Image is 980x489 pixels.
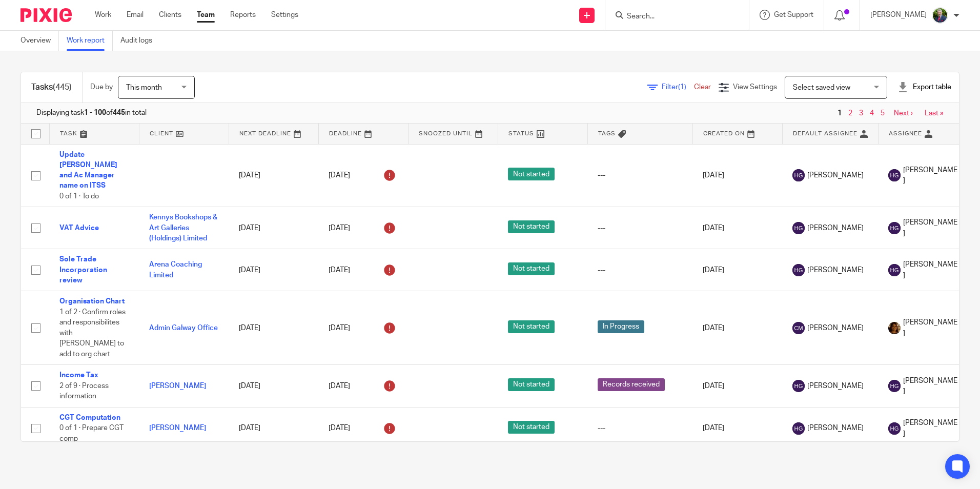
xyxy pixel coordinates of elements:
span: Select saved view [793,84,850,91]
span: [PERSON_NAME] [807,381,864,391]
td: [DATE] [692,207,782,249]
b: 1 - 100 [84,109,106,116]
a: VAT Advice [59,225,99,232]
a: Audit logs [120,31,160,51]
span: [PERSON_NAME] [807,265,864,275]
p: Due by [90,82,113,92]
span: Not started [508,262,555,275]
td: [DATE] [692,365,782,407]
span: [PERSON_NAME] [903,217,957,238]
img: svg%3E [792,222,805,234]
a: Organisation Chart [59,298,125,305]
span: In Progress [598,320,644,333]
span: Displaying task of in total [36,108,147,118]
span: Filter [662,84,694,91]
td: [DATE] [229,291,318,365]
span: 2 of 9 · Process information [59,382,109,400]
a: Overview [21,31,59,51]
a: Arena Coaching Limited [149,261,202,278]
span: [PERSON_NAME] [903,165,957,186]
span: Get Support [774,11,813,18]
h1: Tasks [31,82,72,93]
input: Search [626,12,718,22]
div: [DATE] [329,320,398,336]
span: [PERSON_NAME] [903,317,957,338]
div: [DATE] [329,378,398,394]
img: svg%3E [792,169,805,181]
span: [PERSON_NAME] [807,223,864,233]
div: --- [598,170,682,180]
div: [DATE] [329,167,398,184]
span: [PERSON_NAME] [807,170,864,180]
img: svg%3E [792,422,805,435]
img: svg%3E [888,380,901,392]
a: CGT Computation [59,414,120,421]
td: [DATE] [692,144,782,207]
a: Email [127,10,144,20]
a: Work [95,10,111,20]
span: Records received [598,378,665,391]
a: 3 [859,110,863,117]
span: 0 of 1 · To do [59,193,99,200]
span: This month [126,84,162,91]
img: svg%3E [792,264,805,276]
span: 1 of 2 · Confirm roles and responsibilites with [PERSON_NAME] to add to org chart [59,309,126,358]
p: [PERSON_NAME] [870,10,927,20]
img: Pixie [21,8,72,22]
div: --- [598,265,682,275]
td: [DATE] [692,249,782,291]
div: [DATE] [329,420,398,437]
span: Not started [508,320,555,333]
td: [DATE] [229,407,318,449]
a: Update [PERSON_NAME] and Ac Manager name on ITSS [59,151,117,190]
a: Work report [67,31,113,51]
a: Next › [894,110,913,117]
span: 0 of 1 · Prepare CGT comp [59,424,124,442]
td: [DATE] [229,207,318,249]
a: 5 [881,110,885,117]
span: Not started [508,421,555,434]
span: [PERSON_NAME] [807,323,864,333]
a: Kennys Bookshops & Art Galleries (Holdings) Limited [149,214,217,242]
nav: pager [835,109,944,117]
span: 1 [835,107,844,119]
img: svg%3E [888,222,901,234]
td: [DATE] [229,144,318,207]
a: Team [197,10,215,20]
a: Income Tax [59,372,98,379]
span: Not started [508,378,555,391]
div: [DATE] [329,262,398,278]
a: Sole Trade Incorporation review [59,256,107,284]
img: svg%3E [792,322,805,334]
td: [DATE] [692,291,782,365]
td: [DATE] [692,407,782,449]
img: svg%3E [888,169,901,181]
span: [PERSON_NAME] [903,259,957,280]
a: 2 [848,110,852,117]
a: Last » [925,110,944,117]
div: --- [598,223,682,233]
img: svg%3E [888,422,901,435]
td: [DATE] [229,365,318,407]
a: [PERSON_NAME] [149,382,206,390]
span: [PERSON_NAME] [903,418,957,439]
div: --- [598,423,682,433]
td: [DATE] [229,249,318,291]
a: [PERSON_NAME] [149,424,206,432]
a: Clients [159,10,181,20]
span: Not started [508,168,555,180]
img: svg%3E [792,380,805,392]
span: View Settings [733,84,777,91]
span: Tags [598,131,616,136]
div: [DATE] [329,220,398,236]
span: [PERSON_NAME] [903,376,957,397]
div: Export table [897,82,951,92]
a: Clear [694,84,711,91]
a: Reports [230,10,256,20]
img: download.png [932,7,948,24]
img: Arvinder.jpeg [888,322,901,334]
span: (1) [678,84,686,91]
a: Admin Galway Office [149,324,218,332]
b: 445 [113,109,125,116]
img: svg%3E [888,264,901,276]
